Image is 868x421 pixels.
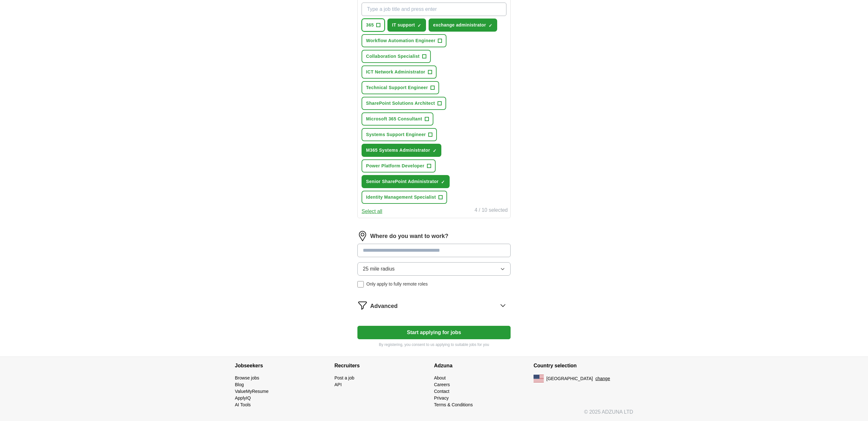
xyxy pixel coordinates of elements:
[366,69,425,75] span: ICT Network Administrator
[366,100,435,107] span: SharePoint Solutions Architect
[334,382,342,387] a: API
[235,389,269,394] a: ValueMyResume
[362,19,385,32] button: 365
[362,175,450,188] button: Senior SharePoint Administrator✓
[362,97,446,110] button: SharePoint Solutions Architect
[366,84,428,91] span: Technical Support Engineer
[235,375,259,380] a: Browse jobs
[366,53,420,60] span: Collaboration Specialist
[475,206,508,215] div: 4 / 10 selected
[433,148,437,153] span: ✓
[357,262,511,276] button: 25 mile radius
[417,23,421,28] span: ✓
[429,19,497,32] button: exchange administrator✓
[362,34,446,47] button: Workflow Automation Engineer
[366,194,436,201] span: Identity Management Specialist
[362,65,437,79] button: ICT Network Administrator
[595,375,610,382] button: change
[370,302,398,310] span: Advanced
[434,375,446,380] a: About
[357,231,368,241] img: location.png
[366,116,422,122] span: Microsoft 365 Consultant
[334,375,354,380] a: Post a job
[387,19,426,32] button: IT support✓
[366,147,430,154] span: M365 Systems Administrator
[434,395,449,401] a: Privacy
[362,208,382,215] button: Select all
[357,342,511,348] p: By registering, you consent to us applying to suitable jobs for you
[362,3,506,16] input: Type a job title and press enter
[392,22,415,28] span: IT support
[235,382,244,387] a: Blog
[370,232,448,241] label: Where do you want to work?
[366,163,424,169] span: Power Platform Developer
[366,22,374,28] span: 365
[362,112,433,126] button: Microsoft 365 Consultant
[534,375,544,382] img: US flag
[235,395,251,401] a: ApplyIQ
[534,357,633,375] h4: Country selection
[230,408,638,421] div: © 2025 ADZUNA LTD
[433,22,486,28] span: exchange administrator
[434,402,473,407] a: Terms & Conditions
[363,265,395,273] span: 25 mile radius
[362,128,437,141] button: Systems Support Engineer
[362,81,439,94] button: Technical Support Engineer
[357,281,364,287] input: Only apply to fully remote roles
[441,180,445,185] span: ✓
[489,23,492,28] span: ✓
[357,300,368,310] img: filter
[357,326,511,339] button: Start applying for jobs
[366,178,438,185] span: Senior SharePoint Administrator
[362,191,447,204] button: Identity Management Specialist
[362,144,441,157] button: M365 Systems Administrator✓
[366,37,435,44] span: Workflow Automation Engineer
[235,402,251,407] a: AI Tools
[362,159,436,172] button: Power Platform Developer
[366,131,426,138] span: Systems Support Engineer
[546,375,593,382] span: [GEOGRAPHIC_DATA]
[366,281,428,287] span: Only apply to fully remote roles
[362,50,431,63] button: Collaboration Specialist
[434,389,449,394] a: Contact
[434,382,450,387] a: Careers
